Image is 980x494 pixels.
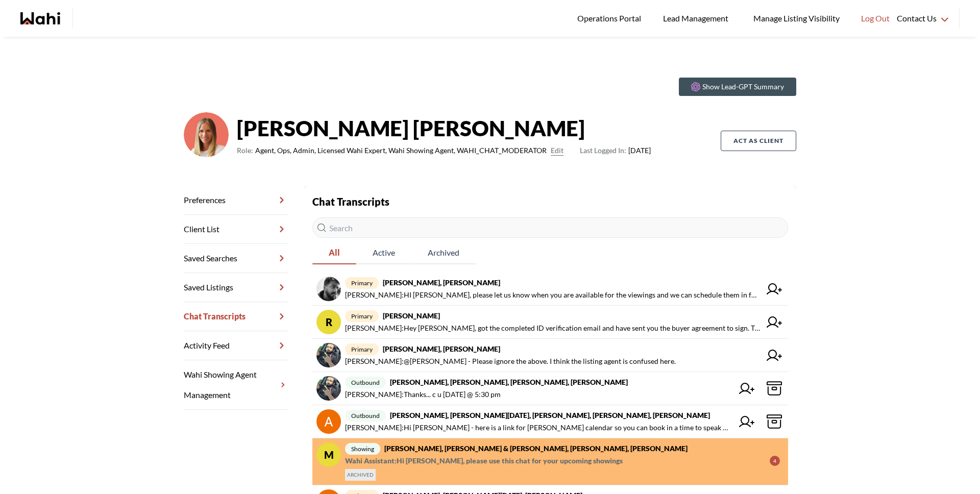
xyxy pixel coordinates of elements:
[411,242,476,263] span: Archived
[316,277,341,301] img: chat avatar
[255,144,547,157] span: Agent, Ops, Admin, Licensed Wahi Expert, Wahi Showing Agent, WAHI_CHAT_MODERATOR
[312,372,788,405] a: outbound[PERSON_NAME], [PERSON_NAME], [PERSON_NAME], [PERSON_NAME][PERSON_NAME]:Thanks... c u [DA...
[702,82,784,92] p: Show Lead-GPT Summary
[345,422,733,434] span: [PERSON_NAME] : Hi [PERSON_NAME] - here is a link for [PERSON_NAME] calendar so you can book in a...
[345,443,380,455] span: showing
[383,344,500,353] strong: [PERSON_NAME], [PERSON_NAME]
[345,343,379,355] span: primary
[316,376,341,401] img: chat avatar
[316,409,341,434] img: chat avatar
[383,278,500,287] strong: [PERSON_NAME], [PERSON_NAME]
[390,378,628,386] strong: [PERSON_NAME], [PERSON_NAME], [PERSON_NAME], [PERSON_NAME]
[316,310,341,334] div: R
[184,186,288,215] a: Preferences
[312,405,788,438] a: outbound[PERSON_NAME], [PERSON_NAME][DATE], [PERSON_NAME], [PERSON_NAME], [PERSON_NAME][PERSON_NA...
[345,410,386,422] span: outbound
[237,113,651,143] strong: [PERSON_NAME] [PERSON_NAME]
[184,112,229,157] img: 0f07b375cde2b3f9.png
[345,355,676,367] span: [PERSON_NAME] : @[PERSON_NAME] - Please ignore the above. I think the listing agent is confused h...
[237,144,253,157] span: Role:
[861,12,890,25] span: Log Out
[312,306,788,339] a: Rprimary[PERSON_NAME][PERSON_NAME]:Hey [PERSON_NAME], got the completed ID verification email and...
[577,12,645,25] span: Operations Portal
[184,244,288,273] a: Saved Searches
[312,242,356,263] span: All
[750,12,843,25] span: Manage Listing Visibility
[770,456,780,466] div: 4
[345,377,386,388] span: outbound
[312,195,389,208] strong: Chat Transcripts
[345,388,501,401] span: [PERSON_NAME] : Thanks... c u [DATE] @ 5:30 pm
[345,277,379,289] span: primary
[580,146,626,155] span: Last Logged In:
[316,442,341,467] div: M
[345,289,761,301] span: [PERSON_NAME] : HI [PERSON_NAME], please let us know when you are available for the viewings and ...
[312,339,788,372] a: primary[PERSON_NAME], [PERSON_NAME][PERSON_NAME]:@[PERSON_NAME] - Please ignore the above. I thin...
[356,242,411,264] button: Active
[316,343,341,367] img: chat avatar
[411,242,476,264] button: Archived
[345,310,379,322] span: primary
[312,217,788,238] input: Search
[184,273,288,302] a: Saved Listings
[721,131,796,151] button: Act as Client
[580,144,651,157] span: [DATE]
[356,242,411,263] span: Active
[551,144,563,157] button: Edit
[345,322,761,334] span: [PERSON_NAME] : Hey [PERSON_NAME], got the completed ID verification email and have sent you the ...
[663,12,732,25] span: Lead Management
[184,302,288,331] a: Chat Transcripts
[184,215,288,244] a: Client List
[384,444,688,453] strong: [PERSON_NAME], [PERSON_NAME] & [PERSON_NAME], [PERSON_NAME], [PERSON_NAME]
[184,360,288,410] a: Wahi Showing Agent Management
[312,273,788,306] a: primary[PERSON_NAME], [PERSON_NAME][PERSON_NAME]:HI [PERSON_NAME], please let us know when you ar...
[345,455,623,467] span: Wahi Assistant : Hi [PERSON_NAME], please use this chat for your upcoming showings
[383,311,440,320] strong: [PERSON_NAME]
[312,242,356,264] button: All
[20,12,60,24] a: Wahi homepage
[390,411,710,419] strong: [PERSON_NAME], [PERSON_NAME][DATE], [PERSON_NAME], [PERSON_NAME], [PERSON_NAME]
[345,469,376,481] span: ARCHIVED
[184,331,288,360] a: Activity Feed
[312,438,788,485] a: Mshowing[PERSON_NAME], [PERSON_NAME] & [PERSON_NAME], [PERSON_NAME], [PERSON_NAME]Wahi Assistant:...
[679,78,796,96] button: Show Lead-GPT Summary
